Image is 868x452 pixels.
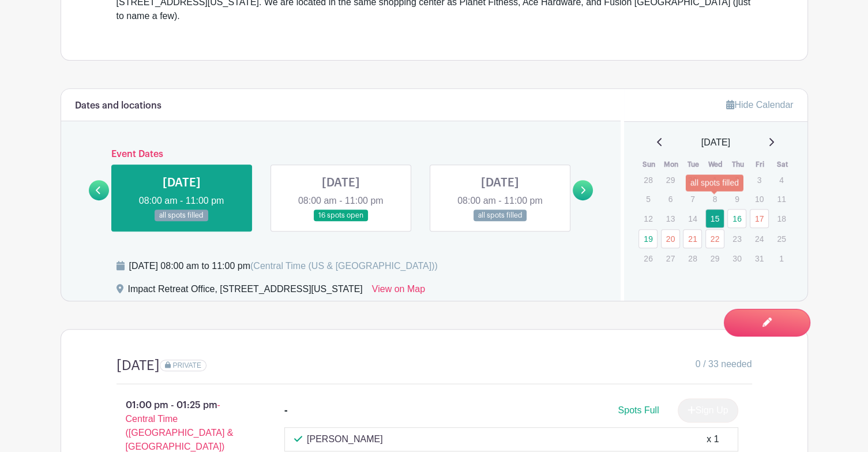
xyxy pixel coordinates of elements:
a: 15 [705,209,724,228]
span: [DATE] [701,136,730,150]
p: 1 [772,249,791,267]
p: 14 [683,210,702,227]
th: Wed [705,159,727,170]
p: [PERSON_NAME] [307,432,383,446]
a: 16 [727,209,746,228]
p: 6 [661,190,680,208]
p: 29 [661,171,680,189]
p: 11 [772,190,791,208]
p: 18 [772,210,791,227]
th: Thu [727,159,749,170]
p: 5 [638,190,657,208]
p: 23 [727,230,746,248]
th: Sat [771,159,794,170]
p: 30 [683,171,702,189]
div: x 1 [707,432,719,446]
span: PRIVATE [172,361,201,369]
p: 4 [772,171,791,189]
a: 19 [638,229,657,248]
a: 21 [683,229,702,248]
div: all spots filled [686,174,743,191]
h6: Dates and locations [75,100,161,111]
th: Fri [749,159,772,170]
th: Mon [660,159,683,170]
p: 24 [750,230,769,248]
h6: Event Dates [109,149,573,160]
span: 0 / 33 needed [696,357,752,371]
a: View on Map [372,282,425,301]
p: 7 [683,190,702,208]
p: 8 [705,190,724,208]
h4: [DATE] [117,357,160,374]
a: 17 [750,209,769,228]
span: (Central Time (US & [GEOGRAPHIC_DATA])) [250,261,438,271]
th: Sun [638,159,660,170]
p: 26 [638,249,657,267]
div: - [284,404,288,417]
p: 13 [661,210,680,227]
p: 25 [772,230,791,248]
p: 10 [750,190,769,208]
p: 29 [705,249,724,267]
div: [DATE] 08:00 am to 11:00 pm [129,259,438,273]
a: 20 [661,229,680,248]
a: Hide Calendar [726,100,793,110]
p: 31 [750,249,769,267]
p: 3 [750,171,769,189]
p: 30 [727,249,746,267]
p: 27 [661,249,680,267]
a: 22 [705,229,724,248]
div: Impact Retreat Office, [STREET_ADDRESS][US_STATE] [128,282,363,301]
span: - Central Time ([GEOGRAPHIC_DATA] & [GEOGRAPHIC_DATA]) [126,400,234,451]
p: 9 [727,190,746,208]
span: Spots Full [618,405,659,415]
p: 28 [638,171,657,189]
th: Tue [682,159,705,170]
p: 28 [683,249,702,267]
p: 12 [638,210,657,227]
